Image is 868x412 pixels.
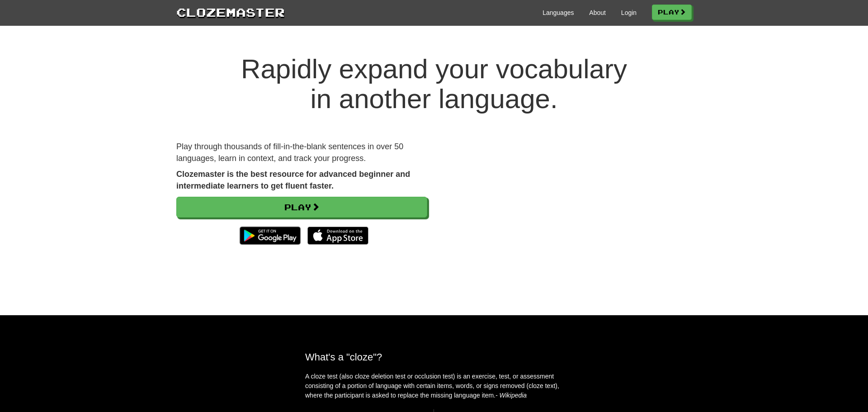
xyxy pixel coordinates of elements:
img: Get it on Google Play [235,222,305,249]
em: - Wikipedia [495,392,527,399]
p: A cloze test (also cloze deletion test or occlusion test) is an exercise, test, or assessment con... [305,372,563,400]
h2: What's a "cloze"? [305,351,563,363]
a: Login [621,8,637,17]
a: Play [652,5,692,20]
a: Languages [542,8,574,17]
a: Clozemaster [176,4,285,20]
strong: Clozemaster is the best resource for advanced beginner and intermediate learners to get fluent fa... [176,170,410,190]
img: Download_on_the_App_Store_Badge_US-UK_135x40-25178aeef6eb6b83b96f5f2d004eda3bffbb37122de64afbaef7... [307,227,368,245]
p: Play through thousands of fill-in-the-blank sentences in over 50 languages, learn in context, and... [176,141,427,164]
a: About [589,8,606,17]
a: Play [176,197,427,218]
